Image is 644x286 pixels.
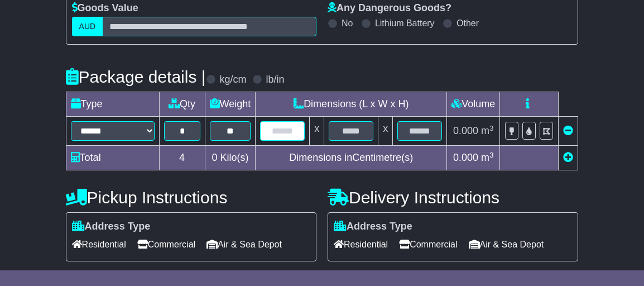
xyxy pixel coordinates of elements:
td: x [378,117,393,146]
h4: Delivery Instructions [328,188,578,207]
td: Dimensions (L x W x H) [256,92,447,117]
span: 0.000 [453,152,478,163]
label: Address Type [334,221,412,233]
td: Total [66,146,159,170]
label: kg/cm [220,74,247,86]
sup: 3 [489,151,494,159]
sup: 3 [489,124,494,132]
span: Air & Sea Depot [206,236,282,253]
td: Kilo(s) [205,146,256,170]
label: Any Dangerous Goods? [328,2,451,15]
span: Residential [334,236,388,253]
label: Lithium Battery [375,18,435,28]
a: Remove this item [563,125,573,136]
td: Type [66,92,159,117]
td: Weight [205,92,256,117]
span: 0.000 [453,125,478,136]
span: 0 [212,152,217,163]
span: Commercial [137,236,195,253]
label: No [342,18,353,28]
span: Commercial [399,236,457,253]
td: Qty [159,92,205,117]
td: Dimensions in Centimetre(s) [256,146,447,170]
td: Volume [447,92,500,117]
td: 4 [159,146,205,170]
span: Residential [72,236,126,253]
label: Address Type [72,221,151,233]
h4: Package details | [66,68,206,86]
label: Other [456,18,479,28]
label: Goods Value [72,2,138,15]
span: m [481,152,494,163]
label: AUD [72,17,103,36]
span: m [481,125,494,136]
span: Air & Sea Depot [469,236,544,253]
label: lb/in [266,74,285,86]
td: x [310,117,324,146]
a: Add new item [563,152,573,163]
h4: Pickup Instructions [66,188,316,207]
